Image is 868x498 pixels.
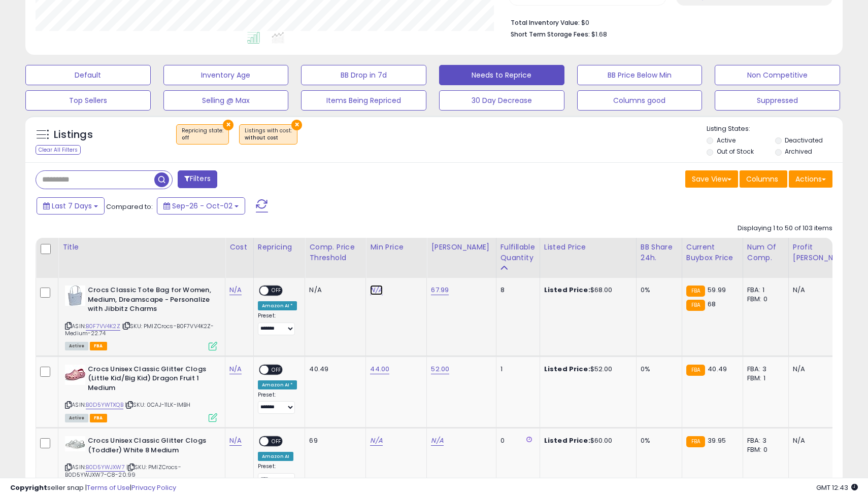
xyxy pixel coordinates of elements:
div: Min Price [370,242,422,253]
div: FBM: 1 [747,374,781,383]
span: Sep-26 - Oct-02 [172,201,232,211]
div: Amazon AI * [258,380,297,389]
p: Listing States: [707,124,842,134]
span: 2025-10-10 12:43 GMT [816,483,858,492]
button: Last 7 Days [37,197,105,215]
a: B0D5YWTXQB [86,401,123,409]
div: 0% [641,436,674,445]
b: Crocs Unisex Classic Glitter Clogs (Little Kid/Big Kid) Dragon Fruit 1 Medium [88,365,211,396]
small: FBA [686,365,705,376]
span: Repricing state : [182,127,223,142]
div: BB Share 24h. [641,242,678,263]
small: FBA [686,286,705,297]
button: Filters [178,170,217,188]
button: × [223,120,233,130]
a: B0F7VV4K2Z [86,322,120,331]
div: 0 [500,436,532,445]
span: All listings currently available for purchase on Amazon [65,414,88,422]
a: 67.99 [431,285,449,295]
button: BB Price Below Min [577,65,703,85]
div: N/A [793,286,850,295]
div: $68.00 [544,286,628,295]
div: FBM: 0 [747,445,781,454]
div: $60.00 [544,436,628,445]
span: FBA [90,342,107,350]
b: Listed Price: [544,285,590,295]
div: ASIN: [65,286,217,349]
div: [PERSON_NAME] [431,242,491,253]
div: Current Buybox Price [686,242,739,263]
div: 1 [500,365,532,374]
a: N/A [370,436,382,446]
div: $52.00 [544,365,628,374]
a: 44.00 [370,364,389,374]
button: Columns [740,170,787,188]
div: N/A [309,286,358,295]
button: Inventory Age [163,65,289,85]
a: N/A [431,436,443,446]
div: FBM: 0 [747,295,781,304]
div: Preset: [258,463,297,486]
span: | SKU: 0CAJ-11LK-IMBH [125,401,191,409]
button: Sep-26 - Oct-02 [157,197,245,215]
a: N/A [229,436,242,446]
div: Amazon AI * [258,301,297,310]
span: Last 7 Days [52,201,92,211]
div: Clear All Filters [36,145,81,155]
button: Non Competitive [715,65,840,85]
a: N/A [229,285,242,295]
button: Top Sellers [25,90,151,111]
button: Needs to Reprice [439,65,564,85]
div: FBA: 3 [747,436,781,445]
span: 68 [708,299,716,309]
li: $0 [511,16,825,28]
a: Terms of Use [87,483,130,492]
button: BB Drop in 7d [301,65,426,85]
span: 59.99 [708,285,726,295]
a: Privacy Policy [131,483,176,492]
div: ASIN: [65,436,217,490]
button: × [291,120,302,130]
div: Displaying 1 to 50 of 103 items [738,224,832,233]
div: Amazon AI [258,452,293,461]
img: 51C65L6E+KL._SL40_.jpg [65,365,85,385]
div: Preset: [258,312,297,335]
label: Active [717,136,736,145]
a: N/A [229,364,242,374]
span: Listings with cost : [245,127,292,142]
div: Preset: [258,392,297,414]
button: 30 Day Decrease [439,90,564,111]
button: Columns good [577,90,703,111]
div: Title [62,242,221,253]
label: Deactivated [785,136,823,145]
div: Cost [229,242,249,253]
div: ASIN: [65,365,217,421]
div: seller snap | | [10,483,176,493]
span: 39.95 [708,436,726,445]
span: OFF [269,365,285,374]
div: Num of Comp. [747,242,784,263]
span: All listings currently available for purchase on Amazon [65,342,88,350]
b: Total Inventory Value: [511,18,580,27]
a: N/A [370,285,382,295]
img: 316qmEG7s-L._SL40_.jpg [65,286,85,306]
button: Save View [685,170,738,188]
button: Selling @ Max [163,90,289,111]
b: Crocs Classic Tote Bag for Women, Medium, Dreamscape - Personalize with Jibbitz Charms [88,286,211,316]
span: Columns [746,174,778,184]
span: OFF [269,437,285,446]
div: 0% [641,365,674,374]
div: 40.49 [309,365,358,374]
span: Compared to: [106,202,153,211]
strong: Copyright [10,483,47,492]
button: Default [25,65,151,85]
div: Fulfillable Quantity [500,242,536,263]
span: FBA [90,414,107,422]
img: 31kAqDuRu8L._SL40_.jpg [65,436,85,451]
button: Actions [789,170,832,188]
small: FBA [686,300,705,311]
div: N/A [793,436,850,445]
div: 0% [641,286,674,295]
span: $1.68 [591,29,607,39]
b: Listed Price: [544,436,590,445]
